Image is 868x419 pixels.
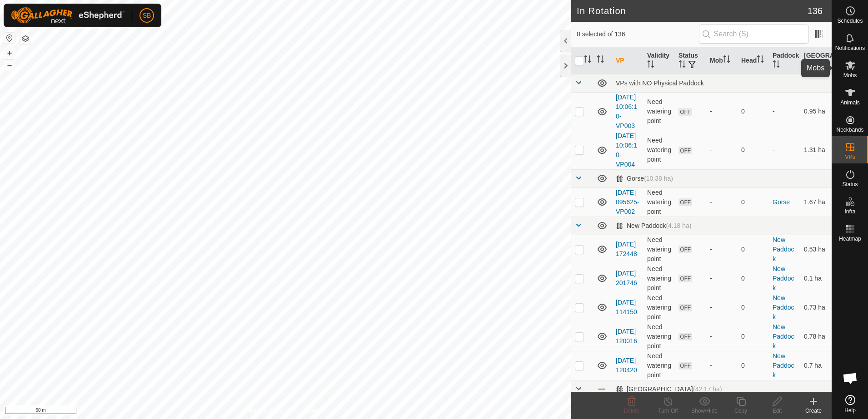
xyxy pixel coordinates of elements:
[616,189,639,215] a: [DATE] 095625-VP002
[678,108,692,116] span: OFF
[800,47,832,74] th: [GEOGRAPHIC_DATA] Area
[616,241,637,257] a: [DATE] 172448
[773,236,794,262] a: New Paddock
[249,407,284,415] a: Privacy Policy
[650,407,686,415] div: Turn Off
[577,5,808,16] h2: In Rotation
[616,132,637,168] a: [DATE] 10:06:10-VP004
[723,407,759,415] div: Copy
[738,264,769,293] td: 0
[20,33,31,44] button: Map Layers
[693,385,722,393] span: (42.17 ha)
[759,407,795,415] div: Edit
[4,33,15,44] button: Reset Map
[773,265,794,291] a: New Paddock
[616,94,637,129] a: [DATE] 10:06:10-VP003
[800,322,832,351] td: 0.78 ha
[644,264,675,293] td: Need watering point
[844,408,856,413] span: Help
[710,245,734,254] div: -
[839,236,861,242] span: Heatmap
[686,407,723,415] div: Show/Hide
[616,299,637,315] a: [DATE] 114150
[835,45,865,51] span: Notifications
[738,131,769,169] td: 0
[800,187,832,217] td: 1.67 ha
[738,235,769,264] td: 0
[616,222,691,230] div: New Paddock
[644,131,675,169] td: Need watering point
[616,79,828,87] div: VPs with NO Physical Paddock
[678,304,692,311] span: OFF
[837,365,864,392] div: Open chat
[612,47,644,74] th: VP
[616,385,722,393] div: [GEOGRAPHIC_DATA]
[769,92,800,131] td: -
[843,73,857,78] span: Mobs
[616,357,637,374] a: [DATE] 120420
[710,332,734,341] div: -
[675,47,706,74] th: Status
[666,222,691,229] span: (4.18 ha)
[4,59,15,70] button: –
[845,154,855,160] span: VPs
[738,47,769,74] th: Head
[678,62,686,69] p-sorticon: Activate to sort
[584,57,591,64] p-sorticon: Activate to sort
[644,322,675,351] td: Need watering point
[710,274,734,283] div: -
[597,57,604,64] p-sorticon: Activate to sort
[836,127,863,133] span: Neckbands
[706,47,738,74] th: Mob
[644,47,675,74] th: Validity
[644,235,675,264] td: Need watering point
[738,92,769,131] td: 0
[678,198,692,206] span: OFF
[844,209,855,214] span: Infra
[800,235,832,264] td: 0.53 ha
[710,303,734,312] div: -
[678,246,692,253] span: OFF
[4,48,15,59] button: +
[738,293,769,322] td: 0
[678,147,692,154] span: OFF
[710,361,734,370] div: -
[710,107,734,116] div: -
[699,25,809,44] input: Search (S)
[773,294,794,320] a: New Paddock
[800,264,832,293] td: 0.1 ha
[738,322,769,351] td: 0
[832,391,868,417] a: Help
[757,57,764,64] p-sorticon: Activate to sort
[738,187,769,217] td: 0
[773,323,794,350] a: New Paddock
[647,62,654,69] p-sorticon: Activate to sort
[678,333,692,340] span: OFF
[616,270,637,286] a: [DATE] 201746
[800,92,832,131] td: 0.95 ha
[800,293,832,322] td: 0.73 ha
[644,92,675,131] td: Need watering point
[800,131,832,169] td: 1.31 ha
[769,47,800,74] th: Paddock
[795,407,832,415] div: Create
[723,57,730,64] p-sorticon: Activate to sort
[143,11,151,20] span: SB
[294,407,321,415] a: Contact Us
[644,175,673,182] span: (10.38 ha)
[773,198,790,206] a: Gorse
[624,408,640,414] span: Delete
[678,362,692,370] span: OFF
[710,145,734,155] div: -
[818,62,825,69] p-sorticon: Activate to sort
[644,187,675,217] td: Need watering point
[837,18,863,24] span: Schedules
[738,351,769,380] td: 0
[808,4,823,18] span: 136
[616,328,637,345] a: [DATE] 120016
[840,100,860,105] span: Animals
[710,197,734,207] div: -
[616,175,673,182] div: Gorse
[842,182,858,187] span: Status
[678,275,692,282] span: OFF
